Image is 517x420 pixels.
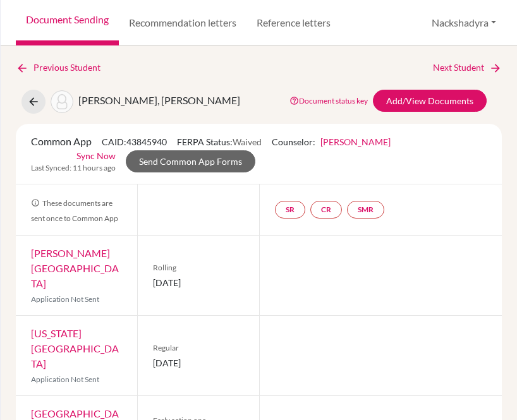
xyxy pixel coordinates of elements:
a: Previous Student [16,61,111,75]
span: Waived [233,136,262,147]
span: [DATE] [153,356,243,369]
button: Nackshadyra [426,11,502,35]
span: CAID: 43845940 [102,136,167,147]
span: FERPA Status: [177,136,262,147]
span: Regular [153,342,243,354]
a: [PERSON_NAME][GEOGRAPHIC_DATA] [31,247,119,289]
span: [PERSON_NAME], [PERSON_NAME] [78,94,240,106]
a: [PERSON_NAME] [320,136,391,147]
span: Common App [31,135,92,147]
a: SMR [347,201,384,219]
a: Document status key [289,96,368,105]
span: Last Synced: 11 hours ago [31,162,116,174]
span: Application Not Sent [31,294,99,304]
span: Counselor: [272,136,391,147]
a: [US_STATE][GEOGRAPHIC_DATA] [31,327,119,369]
span: These documents are sent once to Common App [31,198,118,223]
a: Next Student [433,61,502,75]
a: CR [310,201,342,219]
a: SR [275,201,305,219]
span: [DATE] [153,276,243,289]
span: Rolling [153,262,243,273]
span: Application Not Sent [31,375,99,384]
a: Add/View Documents [373,90,487,112]
a: Send Common App Forms [126,150,255,172]
a: Sync Now [76,149,116,162]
